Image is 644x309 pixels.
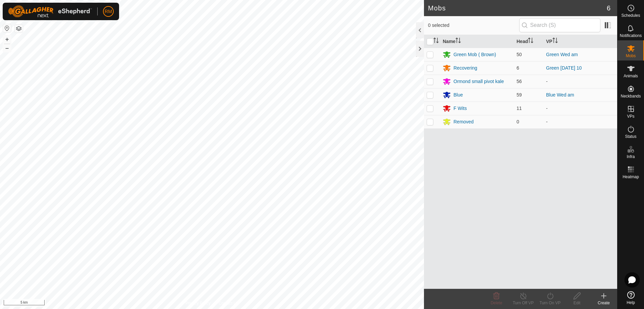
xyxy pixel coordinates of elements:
[455,39,461,44] p-sorticon: Activate to sort
[621,13,640,17] span: Schedules
[543,35,617,48] th: VP
[3,24,11,32] button: Reset Map
[185,300,211,306] a: Privacy Policy
[620,34,642,38] span: Notifications
[623,175,639,179] span: Heatmap
[624,74,638,78] span: Animals
[453,78,504,85] div: Ormond small pivot kale
[517,92,522,98] span: 59
[519,18,600,32] input: Search (S)
[3,44,11,52] button: –
[517,52,522,57] span: 50
[433,39,439,44] p-sorticon: Activate to sort
[528,39,533,44] p-sorticon: Activate to sort
[428,4,607,12] h2: Mobs
[517,79,522,84] span: 56
[563,300,590,306] div: Edit
[453,105,467,112] div: F Wits
[517,65,519,71] span: 6
[453,91,463,99] div: Blue
[626,54,636,58] span: Mobs
[510,300,537,306] div: Turn Off VP
[546,52,578,57] a: Green Wed am
[546,65,582,71] a: Green [DATE] 10
[543,75,617,88] td: -
[453,51,496,58] div: Green Mob ( Brown)
[537,300,563,306] div: Turn On VP
[3,35,11,43] button: +
[517,106,522,111] span: 11
[440,35,514,48] th: Name
[627,155,635,159] span: Infra
[618,288,644,307] a: Help
[625,134,636,139] span: Status
[105,8,112,15] span: RM
[543,102,617,115] td: -
[517,119,519,124] span: 0
[219,300,238,306] a: Contact Us
[546,92,574,98] a: Blue Wed am
[621,94,641,98] span: Neckbands
[428,22,519,29] span: 0 selected
[590,300,617,306] div: Create
[627,301,635,305] span: Help
[15,25,23,33] button: Map Layers
[543,115,617,128] td: -
[552,39,558,44] p-sorticon: Activate to sort
[514,35,543,48] th: Head
[491,301,502,305] span: Delete
[8,5,92,17] img: Gallagher Logo
[627,114,634,118] span: VPs
[453,118,474,125] div: Removed
[453,65,477,72] div: Recovering
[607,3,610,13] span: 6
